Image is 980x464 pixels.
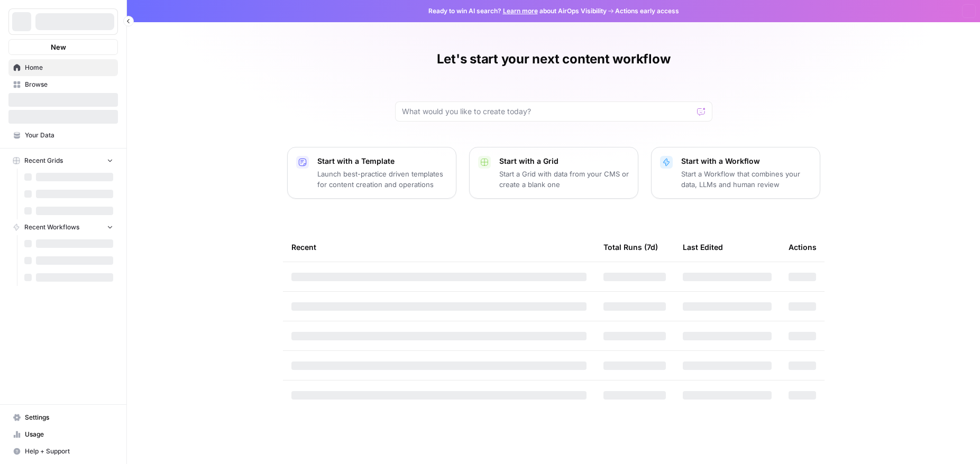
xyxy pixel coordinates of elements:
p: Start with a Grid [499,156,629,166]
a: Your Data [8,127,118,144]
p: Start a Grid with data from your CMS or create a blank one [499,169,629,190]
span: Home [25,63,113,72]
a: Learn more [503,7,538,15]
span: Browse [25,80,113,89]
button: Start with a GridStart a Grid with data from your CMS or create a blank one [469,147,638,199]
span: Your Data [25,131,113,140]
p: Start with a Template [317,156,447,166]
span: Recent Workflows [24,222,79,232]
span: Actions early access [615,6,679,16]
a: Usage [8,426,118,443]
span: Help + Support [25,447,113,456]
span: Recent Grids [24,156,63,165]
button: Start with a WorkflowStart a Workflow that combines your data, LLMs and human review [651,147,820,199]
h1: Let's start your next content workflow [437,51,671,68]
p: Start a Workflow that combines your data, LLMs and human review [681,169,811,190]
a: Settings [8,409,118,426]
input: What would you like to create today? [402,106,693,117]
p: Launch best-practice driven templates for content creation and operations [317,169,447,190]
p: Start with a Workflow [681,156,811,166]
span: Usage [25,430,113,439]
a: Browse [8,76,118,93]
a: Home [8,59,118,76]
span: Ready to win AI search? about AirOps Visibility [428,6,607,16]
button: Help + Support [8,443,118,460]
button: New [8,39,118,55]
span: New [51,42,66,52]
button: Start with a TemplateLaunch best-practice driven templates for content creation and operations [287,147,456,199]
button: Recent Grids [8,153,118,169]
div: Total Runs (7d) [603,233,658,262]
div: Actions [789,233,817,262]
div: Recent [291,233,587,262]
div: Last Edited [683,233,723,262]
span: Settings [25,413,113,422]
button: Recent Workflows [8,219,118,235]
